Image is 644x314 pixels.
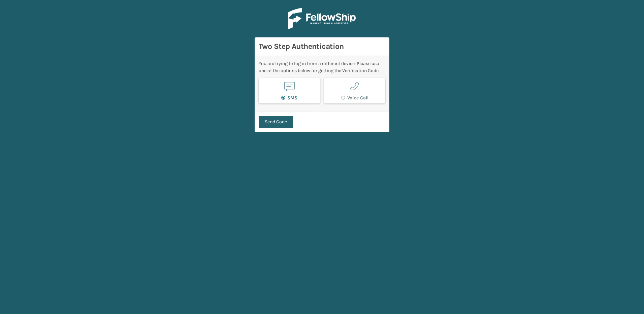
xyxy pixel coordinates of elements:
[341,95,368,101] label: Voice Call
[259,116,293,128] button: Send Code
[288,8,356,29] img: Logo
[281,95,297,101] label: SMS
[259,60,385,74] div: You are trying to log in from a different device. Please use one of the options below for getting...
[259,41,385,52] h3: Two Step Authentication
